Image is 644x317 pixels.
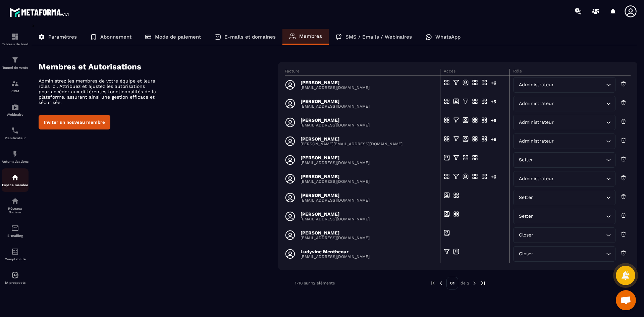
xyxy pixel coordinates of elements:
span: Administrateur [518,81,555,89]
span: Closer [518,250,535,258]
p: [EMAIL_ADDRESS][DOMAIN_NAME] [301,160,370,165]
img: formation [11,56,19,64]
p: Automatisations [2,160,29,163]
p: [PERSON_NAME] [301,193,370,198]
p: [EMAIL_ADDRESS][DOMAIN_NAME] [301,85,370,90]
div: +6 [491,80,497,90]
a: automationsautomationsEspace membre [2,168,29,192]
div: > [32,22,637,300]
p: Comptabilité [2,257,29,261]
img: social-network [11,197,19,205]
input: Search for option [555,100,604,107]
img: accountant [11,248,19,256]
a: schedulerschedulerPlanificateur [2,121,29,145]
a: Ouvrir le chat [616,290,636,310]
p: Webinaire [2,113,29,116]
p: Abonnement [100,34,131,40]
th: Facture [285,69,440,75]
p: E-mailing [2,234,29,237]
img: email [11,224,19,232]
a: social-networksocial-networkRéseaux Sociaux [2,192,29,219]
span: Setter [518,213,535,220]
p: [EMAIL_ADDRESS][DOMAIN_NAME] [301,123,370,127]
p: CRM [2,89,29,93]
p: [PERSON_NAME] [301,80,370,85]
img: prev [438,280,444,286]
input: Search for option [535,250,604,258]
span: Setter [518,194,535,201]
div: Search for option [513,246,615,262]
p: [PERSON_NAME] [301,230,370,235]
p: [PERSON_NAME] [301,174,370,179]
span: Administrateur [518,175,555,182]
p: Réseaux Sociaux [2,207,29,214]
span: Closer [518,231,535,239]
span: Administrateur [518,138,555,145]
img: logo [9,6,70,18]
a: automationsautomationsWebinaire [2,98,29,121]
p: [EMAIL_ADDRESS][DOMAIN_NAME] [301,104,370,109]
div: Search for option [513,115,615,130]
span: Administrateur [518,119,555,126]
input: Search for option [555,119,604,126]
a: formationformationTunnel de vente [2,51,29,74]
p: [PERSON_NAME] [301,211,370,217]
p: Ludyvine Mentheour [301,249,370,254]
p: [PERSON_NAME] [301,117,370,123]
input: Search for option [555,175,604,182]
a: accountantaccountantComptabilité [2,243,29,266]
img: formation [11,80,19,88]
p: [EMAIL_ADDRESS][DOMAIN_NAME] [301,254,370,259]
p: Membres [299,33,322,39]
p: [PERSON_NAME] [301,136,402,142]
span: Administrateur [518,100,555,107]
div: +6 [491,136,497,147]
img: scheduler [11,126,19,135]
div: Search for option [513,96,615,111]
button: Inviter un nouveau membre [39,115,110,129]
input: Search for option [555,81,604,89]
div: Search for option [513,77,615,93]
p: WhatsApp [435,34,461,40]
div: +6 [491,117,497,128]
th: Rôle [509,69,631,75]
p: [EMAIL_ADDRESS][DOMAIN_NAME] [301,217,370,221]
img: prev [430,280,436,286]
p: Administrez les membres de votre équipe et leurs rôles ici. Attribuez et ajustez les autorisation... [39,78,156,105]
div: Search for option [513,171,615,187]
input: Search for option [535,194,604,201]
a: emailemailE-mailing [2,219,29,243]
p: Paramètres [48,34,77,40]
p: Tunnel de vente [2,66,29,69]
span: Setter [518,156,535,164]
div: Search for option [513,134,615,149]
img: automations [11,150,19,158]
p: [PERSON_NAME][EMAIL_ADDRESS][DOMAIN_NAME] [301,142,402,146]
p: SMS / Emails / Webinaires [345,34,412,40]
p: Planificateur [2,136,29,140]
h4: Membres et Autorisations [39,62,278,71]
a: formationformationCRM [2,74,29,98]
p: 01 [446,277,458,289]
input: Search for option [535,156,604,164]
a: formationformationTableau de bord [2,28,29,51]
th: Accès [440,69,509,75]
p: de 2 [461,280,469,286]
p: [EMAIL_ADDRESS][DOMAIN_NAME] [301,179,370,184]
p: [EMAIL_ADDRESS][DOMAIN_NAME] [301,198,370,203]
img: next [472,280,478,286]
img: automations [11,103,19,111]
input: Search for option [535,213,604,220]
div: +6 [491,173,497,184]
a: automationsautomationsAutomatisations [2,145,29,168]
div: Search for option [513,227,615,243]
div: +5 [491,98,497,109]
input: Search for option [535,231,604,239]
div: Search for option [513,190,615,205]
div: Search for option [513,209,615,224]
img: automations [11,271,19,279]
p: Tableau de bord [2,42,29,46]
input: Search for option [555,138,604,145]
p: Espace membre [2,183,29,187]
p: [PERSON_NAME] [301,155,370,160]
